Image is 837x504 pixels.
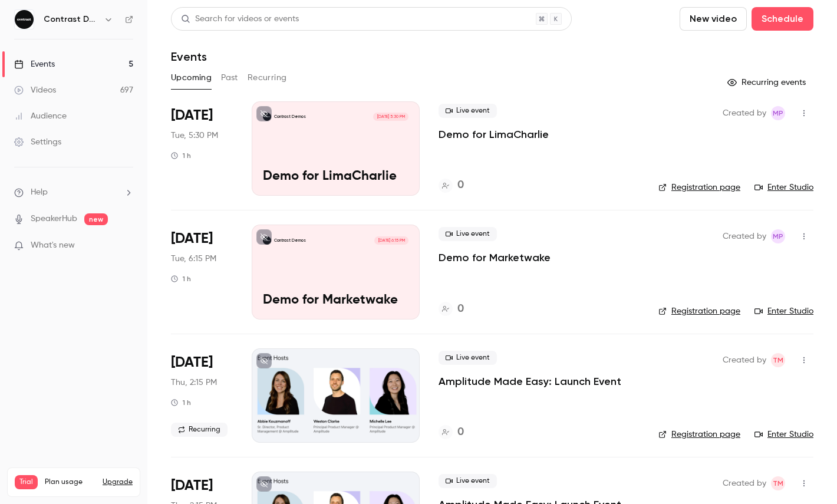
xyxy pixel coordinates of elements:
[439,474,497,488] span: Live event
[171,68,212,87] button: Upcoming
[14,110,67,122] div: Audience
[171,274,191,284] div: 1 h
[171,253,216,265] span: Tue, 6:15 PM
[171,101,233,196] div: Sep 16 Tue, 5:30 PM (Europe/Paris)
[680,7,747,31] button: New video
[31,239,75,252] span: What's new
[119,241,133,251] iframe: Noticeable Trigger
[171,398,191,407] div: 1 h
[754,182,813,193] a: Enter Studio
[771,353,785,367] span: Tim Minton
[252,225,420,319] a: Demo for MarketwakeContrast Demos[DATE] 6:15 PMDemo for Marketwake
[15,475,38,489] span: Trial
[723,353,766,367] span: Created by
[457,301,464,317] h4: 0
[439,177,464,193] a: 0
[248,68,287,87] button: Recurring
[373,113,408,121] span: [DATE] 5:30 PM
[773,106,783,120] span: MP
[439,374,621,388] a: Amplitude Made Easy: Launch Event
[44,14,99,25] h6: Contrast Demos
[658,429,740,440] a: Registration page
[171,130,218,141] span: Tue, 5:30 PM
[771,476,785,490] span: Tim Minton
[171,106,213,125] span: [DATE]
[171,348,233,443] div: Sep 18 Thu, 1:15 PM (Europe/London)
[439,127,549,141] a: Demo for LimaCharlie
[171,229,213,248] span: [DATE]
[31,186,48,199] span: Help
[15,10,34,29] img: Contrast Demos
[263,293,408,308] p: Demo for Marketwake
[723,106,766,120] span: Created by
[14,58,55,70] div: Events
[45,477,95,487] span: Plan usage
[439,424,464,440] a: 0
[171,476,213,495] span: [DATE]
[771,229,785,243] span: Maxim Poulsen
[221,68,238,87] button: Past
[103,477,133,487] button: Upgrade
[439,251,551,265] a: Demo for Marketwake
[31,213,77,225] a: SpeakerHub
[171,50,207,64] h1: Events
[723,476,766,490] span: Created by
[252,101,420,196] a: Demo for LimaCharlieContrast Demos[DATE] 5:30 PMDemo for LimaCharlie
[658,182,740,193] a: Registration page
[274,238,306,243] p: Contrast Demos
[171,423,228,437] span: Recurring
[374,236,408,245] span: [DATE] 6:15 PM
[84,213,108,225] span: new
[457,177,464,193] h4: 0
[457,424,464,440] h4: 0
[171,377,217,388] span: Thu, 2:15 PM
[171,353,213,372] span: [DATE]
[14,84,56,96] div: Videos
[771,106,785,120] span: Maxim Poulsen
[181,13,299,25] div: Search for videos or events
[754,429,813,440] a: Enter Studio
[439,104,497,118] span: Live event
[171,151,191,160] div: 1 h
[723,229,766,243] span: Created by
[658,305,740,317] a: Registration page
[773,476,783,490] span: TM
[263,169,408,185] p: Demo for LimaCharlie
[274,114,306,120] p: Contrast Demos
[439,301,464,317] a: 0
[722,73,813,92] button: Recurring events
[171,225,233,319] div: Sep 16 Tue, 6:15 PM (Europe/Paris)
[14,186,133,199] li: help-dropdown-opener
[14,136,61,148] div: Settings
[439,351,497,365] span: Live event
[754,305,813,317] a: Enter Studio
[773,353,783,367] span: TM
[439,227,497,241] span: Live event
[773,229,783,243] span: MP
[752,7,813,31] button: Schedule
